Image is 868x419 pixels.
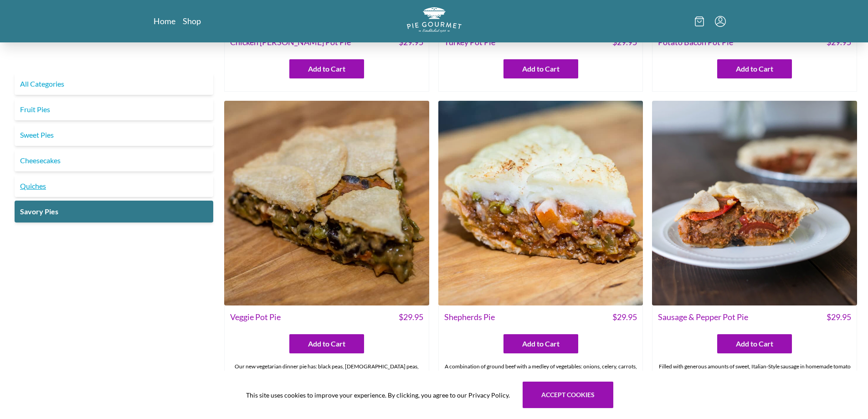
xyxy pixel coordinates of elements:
a: Logo [407,7,462,35]
div: Filled with generous amounts of sweet, Italian-Style sausage in homemade tomato sauce flavored wi... [652,359,857,399]
span: Add to Cart [736,338,773,349]
button: Add to Cart [289,334,364,353]
img: Sausage & Pepper Pot Pie [652,101,857,306]
a: Quiches [15,175,213,197]
a: Fruit Pies [15,98,213,120]
button: Add to Cart [289,59,364,78]
span: Veggie Pot Pie [230,311,281,323]
span: $ 29.95 [612,311,637,323]
div: Our new vegetarian dinner pie has: black peas, [DEMOGRAPHIC_DATA] peas, peas, green beans, carrot... [225,359,429,383]
span: Add to Cart [522,63,560,74]
span: Add to Cart [736,63,773,74]
span: This site uses cookies to improve your experience. By clicking, you agree to our Privacy Policy. [246,390,510,400]
span: Add to Cart [522,338,560,349]
img: logo [407,7,462,32]
button: Accept cookies [523,382,613,408]
span: Sausage & Pepper Pot Pie [658,311,748,323]
span: Shepherds Pie [444,311,495,323]
a: All Categories [15,73,213,95]
div: A combination of ground beef with a medley of vegetables: onions, celery, carrots, peas, and toma... [439,359,643,391]
button: Menu [715,16,726,27]
button: Add to Cart [503,334,578,353]
a: Sweet Pies [15,124,213,146]
img: Veggie Pot Pie [224,101,429,306]
span: Add to Cart [308,63,345,74]
span: $ 29.95 [399,311,423,323]
button: Add to Cart [717,59,792,78]
a: Cheesecakes [15,150,213,171]
button: Add to Cart [717,334,792,353]
img: Shepherds Pie [438,101,643,306]
span: $ 29.95 [827,311,851,323]
span: Add to Cart [308,338,345,349]
a: Shop [183,16,201,26]
a: Savory Pies [15,201,213,222]
a: Home [154,16,175,26]
button: Add to Cart [503,59,578,78]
